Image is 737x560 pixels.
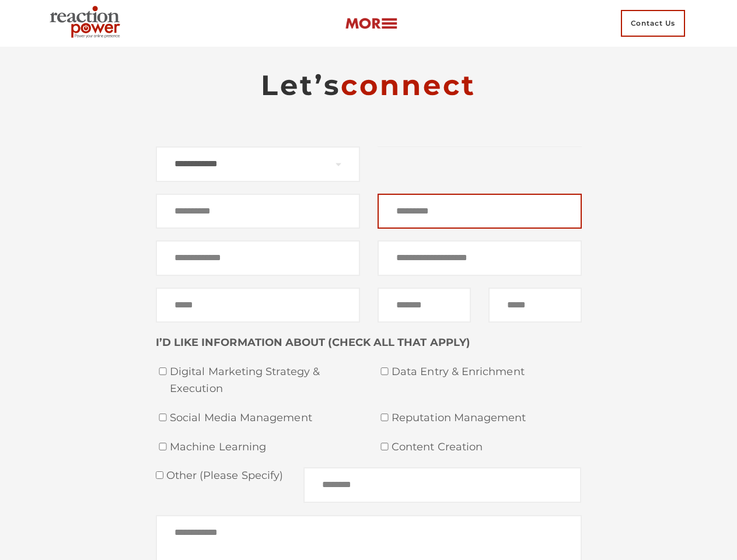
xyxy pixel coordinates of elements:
span: Social Media Management [170,409,360,427]
span: Machine Learning [170,439,360,456]
img: more-btn.png [345,17,397,30]
span: Other (please specify) [163,469,284,482]
img: Executive Branding | Personal Branding Agency [45,2,130,44]
h2: Let’s [156,68,582,103]
span: Contact Us [621,10,685,37]
strong: I’D LIKE INFORMATION ABOUT (CHECK ALL THAT APPLY) [156,336,470,349]
span: connect [341,68,476,102]
span: Digital Marketing Strategy & Execution [170,363,360,398]
span: Reputation Management [392,409,582,427]
span: Data Entry & Enrichment [392,363,582,381]
span: Content Creation [392,439,582,456]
